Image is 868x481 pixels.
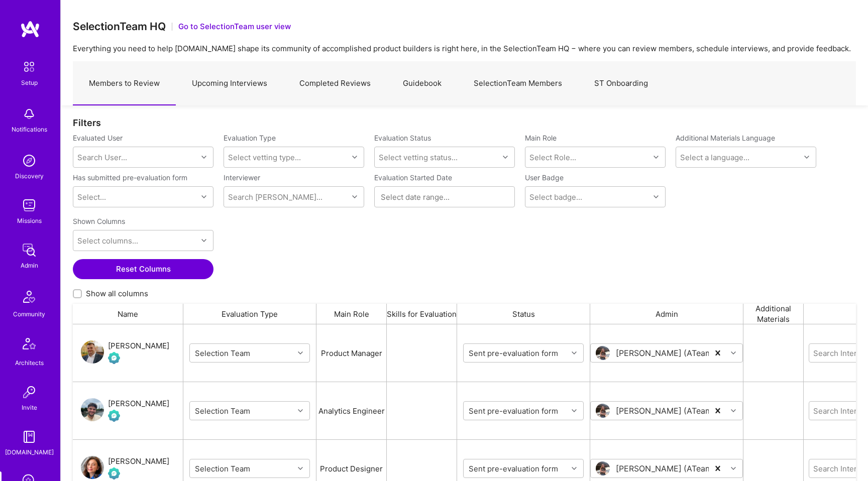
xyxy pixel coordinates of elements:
div: Filters [73,117,856,128]
div: Architects [15,357,44,368]
img: User Avatar [596,346,610,360]
img: logo [20,20,40,38]
img: User Avatar [81,340,104,364]
label: Evaluation Started Date [374,173,515,182]
div: [PERSON_NAME] [108,455,169,467]
input: Select date range... [381,192,508,202]
i: icon Chevron [572,350,577,355]
img: Community [17,285,41,309]
button: Go to SelectionTeam user view [178,21,291,32]
div: Invite [22,402,37,413]
label: User Badge [525,173,564,182]
a: Completed Reviews [283,62,387,105]
label: Shown Columns [73,216,125,226]
img: guide book [19,427,39,447]
i: icon Chevron [804,155,809,160]
label: Additional Materials Language [676,133,775,143]
button: Reset Columns [73,259,213,279]
img: bell [19,104,39,124]
div: Product Manager [316,324,387,382]
i: icon Chevron [731,408,736,413]
i: icon Chevron [572,466,577,471]
h3: SelectionTeam HQ [73,20,166,33]
div: Select vetting type... [228,152,301,163]
div: Community [13,309,45,319]
div: Status [457,304,590,324]
img: discovery [19,151,39,171]
i: icon Chevron [201,194,206,199]
a: Guidebook [387,62,458,105]
div: Select badge... [529,192,582,202]
label: Interviewer [224,173,364,182]
div: Evaluation Type [183,304,316,324]
i: icon Chevron [352,194,357,199]
img: User Avatar [81,456,104,479]
i: icon Chevron [731,466,736,471]
i: icon Chevron [201,238,206,243]
img: User Avatar [81,398,104,421]
div: Skills for Evaluation [387,304,457,324]
div: Admin [21,260,38,271]
img: admin teamwork [19,240,39,260]
i: icon Chevron [572,408,577,413]
div: Main Role [316,304,387,324]
a: User Avatar[PERSON_NAME]Evaluation Call Pending [81,398,169,424]
div: Notifications [12,124,47,135]
i: icon Chevron [298,350,303,355]
a: Upcoming Interviews [176,62,283,105]
i: icon Chevron [654,194,659,199]
i: icon Chevron [298,408,303,413]
i: icon Chevron [654,155,659,160]
img: teamwork [19,195,39,215]
a: User Avatar[PERSON_NAME]Evaluation Call Pending [81,340,169,366]
i: icon Chevron [503,155,508,160]
div: Discovery [15,171,44,181]
img: User Avatar [596,404,610,418]
div: Select... [77,192,106,202]
div: Select columns... [77,235,138,246]
i: icon Chevron [352,155,357,160]
a: SelectionTeam Members [458,62,578,105]
div: Missions [17,215,42,226]
i: icon Chevron [298,466,303,471]
div: Additional Materials [743,304,804,324]
div: [DOMAIN_NAME] [5,447,54,457]
img: Invite [19,382,39,402]
div: Analytics Engineer [316,382,387,439]
img: User Avatar [596,461,610,475]
img: setup [19,56,40,77]
i: icon Chevron [201,155,206,160]
div: Search User... [77,152,127,163]
div: Admin [590,304,743,324]
div: Setup [21,77,38,88]
label: Has submitted pre-evaluation form [73,173,187,182]
i: icon Chevron [731,350,736,355]
label: Evaluation Type [224,133,276,143]
a: ST Onboarding [578,62,664,105]
div: Select a language... [680,152,749,163]
img: Architects [17,333,41,357]
span: Show all columns [86,288,148,299]
a: Members to Review [73,62,176,105]
p: Everything you need to help [DOMAIN_NAME] shape its community of accomplished product builders is... [73,43,856,54]
div: [PERSON_NAME] [108,398,169,410]
label: Main Role [525,133,666,143]
div: Name [73,304,183,324]
label: Evaluated User [73,133,213,143]
img: Evaluation Call Pending [108,352,120,364]
div: Select vetting status... [379,152,458,163]
div: [PERSON_NAME] [108,340,169,352]
label: Evaluation Status [374,133,431,143]
div: Select Role... [529,152,576,163]
img: Evaluation Call Pending [108,410,120,422]
div: Search [PERSON_NAME]... [228,192,322,202]
img: Evaluation Call Pending [108,467,120,479]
